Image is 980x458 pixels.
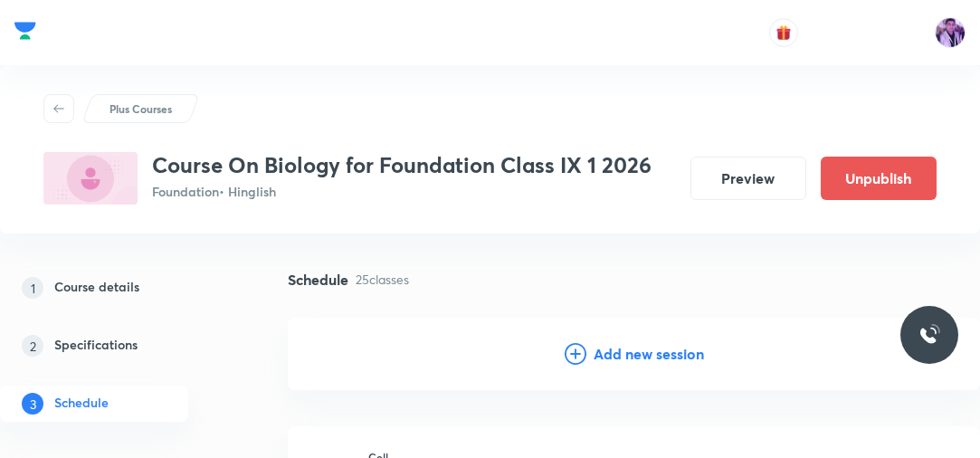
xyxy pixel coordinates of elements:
p: 2 [22,335,43,357]
img: avatar [775,24,792,41]
img: ttu [918,324,940,346]
img: preeti Tripathi [935,17,966,48]
h5: Specifications [54,335,138,357]
h4: Schedule [288,272,348,287]
button: Unpublish [821,157,937,200]
h5: Course details [54,277,139,299]
h5: Schedule [54,393,109,415]
p: 25 classes [356,270,409,289]
h3: Course On Biology for Foundation Class IX 1 2026 [152,152,652,178]
a: Company Logo [14,17,36,49]
button: Preview [690,157,806,200]
h4: Add new session [594,347,704,361]
button: avatar [769,18,798,47]
p: 3 [22,393,43,415]
p: 1 [22,277,43,299]
p: Foundation • Hinglish [152,182,652,201]
img: Company Logo [14,17,36,44]
p: Plus Courses [109,100,172,117]
img: 69FD200A-9CFE-44BF-81EE-71547B51EECD_plus.png [43,152,138,205]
